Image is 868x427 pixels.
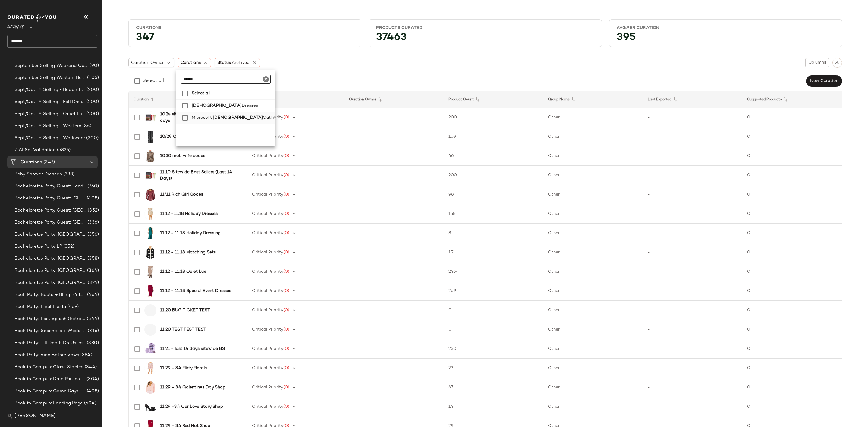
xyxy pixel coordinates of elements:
[806,75,842,87] button: New Curation
[444,339,543,359] td: 250
[283,269,289,274] span: (0)
[283,347,289,351] span: (0)
[14,243,62,250] span: Bachelorette Party LP
[543,378,643,397] td: Other
[252,404,283,409] span: Critical Priority
[14,183,86,190] span: Bachelorette Party Guest: Landing Page
[543,146,643,166] td: Other
[444,204,543,224] td: 158
[742,320,842,339] td: 0
[444,224,543,243] td: 8
[86,267,99,274] span: (364)
[192,100,242,112] span: [DEMOGRAPHIC_DATA]
[86,279,99,286] span: (324)
[136,25,354,31] div: Curations
[144,381,156,394] img: LCDE-WK151_V1.jpg
[344,91,444,108] th: Curation Owner
[283,250,289,255] span: (0)
[86,183,99,190] span: (760)
[742,127,842,146] td: 0
[14,267,86,274] span: Bachelorette Party: [GEOGRAPHIC_DATA]
[543,204,643,224] td: Other
[283,366,289,370] span: (0)
[742,262,842,281] td: 0
[14,86,85,93] span: Sept/Oct LY Selling - Beach Trip
[144,285,156,297] img: BARD-WD445_V1.jpg
[160,326,206,333] b: 11.20 TEST TEST TEST
[643,108,742,127] td: -
[160,191,203,198] b: 11/11 Rich Girl Codes
[14,99,85,105] span: Sept/Oct LY Selling - Fall Dresses
[612,33,839,44] div: 395
[85,111,99,118] span: (200)
[643,204,742,224] td: -
[14,340,86,347] span: Bach Party: Till Death Do Us Party
[86,328,99,334] span: (316)
[444,397,543,416] td: 14
[742,91,842,108] th: Suggested Products
[283,115,289,120] span: (0)
[144,246,156,259] img: MALR-WK276_V1.jpg
[283,327,289,332] span: (0)
[444,127,543,146] td: 109
[160,268,206,275] b: 11.12 - 11.18 Quiet Lux
[742,378,842,397] td: 0
[144,401,156,413] img: JCAM-WZ1658_V1.jpg
[7,20,24,31] span: Revolve
[444,146,543,166] td: 46
[444,243,543,262] td: 151
[283,385,289,390] span: (0)
[643,397,742,416] td: -
[14,231,86,238] span: Bachelorette Party: [GEOGRAPHIC_DATA]
[144,208,156,220] img: LOVF-WD4279_V1.jpg
[62,171,75,178] span: (338)
[160,211,218,217] b: 11.12 -11.18 Holiday Dresses
[252,250,283,255] span: Critical Priority
[14,376,85,383] span: Back to Campus: Date Parties & Semi Formals
[85,99,99,105] span: (200)
[83,364,97,371] span: (344)
[86,255,99,262] span: (358)
[263,112,278,124] span: Outfits
[835,61,839,65] img: svg%3e
[643,320,742,339] td: -
[14,279,86,286] span: Bachelorette Party: [GEOGRAPHIC_DATA]
[252,366,283,370] span: Critical Priority
[160,365,207,371] b: 11.29 - 3.4 Flirty Florals
[543,397,643,416] td: Other
[444,91,543,108] th: Product Count
[14,74,86,81] span: September Selling Western Best-Sellers
[444,166,543,185] td: 200
[643,262,742,281] td: -
[86,74,99,81] span: (105)
[86,316,99,322] span: (544)
[543,262,643,281] td: Other
[283,212,289,216] span: (0)
[252,385,283,390] span: Critical Priority
[14,147,56,154] span: Z AI Set Validation
[86,291,99,298] span: (464)
[42,159,55,166] span: (347)
[14,364,83,371] span: Back to Campus: Class Staples
[283,154,289,158] span: (0)
[144,169,156,181] img: SUMR-WU65_V1.jpg
[543,108,643,127] td: Other
[376,25,594,31] div: Products Curated
[643,301,742,320] td: -
[144,266,156,278] img: ASTR-WD632_V1.jpg
[14,62,88,69] span: September Selling Weekend Casual
[144,189,156,201] img: AEXR-WO9_V1.jpg
[14,352,79,359] span: Bach Party: Vino Before Vows
[543,243,643,262] td: Other
[371,33,599,44] div: 37463
[14,400,83,407] span: Back to Campus: Landing Page
[543,166,643,185] td: Other
[283,192,289,197] span: (0)
[444,359,543,378] td: 23
[85,135,99,142] span: (200)
[444,108,543,127] td: 200
[232,61,250,65] span: Archived
[444,320,543,339] td: 0
[14,388,86,395] span: Back to Campus: Game Day/Tailgates
[144,111,156,124] img: SUMR-WU65_V1.jpg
